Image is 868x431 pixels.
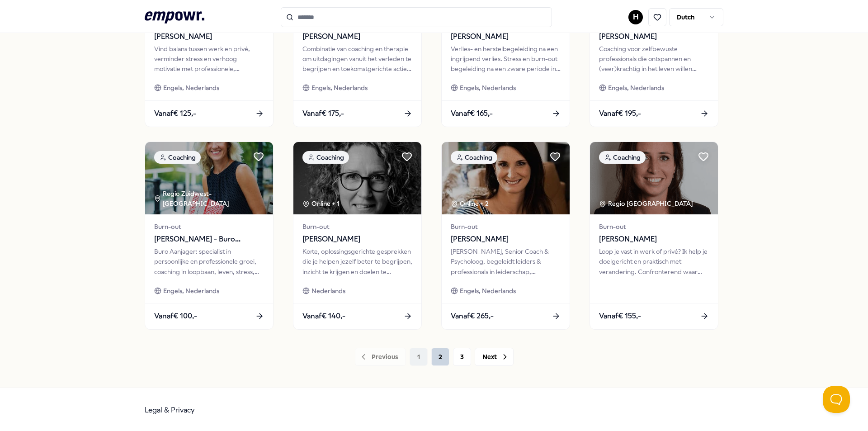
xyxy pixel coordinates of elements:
span: Burn-out [599,222,709,232]
div: Coaching voor zelfbewuste professionals die ontspannen en (veer)krachtig in het leven willen staan. [599,44,709,74]
span: Engels, Nederlands [163,83,219,93]
div: Coaching [599,151,646,164]
div: Korte, oplossingsgerichte gesprekken die je helpen jezelf beter te begrijpen, inzicht te krijgen ... [302,246,412,277]
span: Vanaf € 265,- [451,310,494,322]
span: Vanaf € 175,- [302,108,344,119]
span: [PERSON_NAME] [302,31,412,43]
div: Coaching [154,151,201,164]
iframe: Help Scout Beacon - Open [823,386,850,413]
div: Regio Zuidwest-[GEOGRAPHIC_DATA] [154,189,273,209]
div: Coaching [451,151,497,164]
span: Engels, Nederlands [460,286,516,296]
span: Vanaf € 100,- [154,310,197,322]
span: Engels, Nederlands [608,83,664,93]
button: 3 [453,348,471,366]
span: [PERSON_NAME] [302,233,412,245]
span: [PERSON_NAME] [599,233,709,245]
span: Engels, Nederlands [460,83,516,93]
span: Engels, Nederlands [311,83,368,93]
div: Verlies- en herstelbegeleiding na een ingrijpend verlies. Stress en burn-out begeleiding na een z... [451,44,561,74]
img: package image [590,142,718,214]
span: Nederlands [311,286,345,296]
div: Online + 2 [451,199,489,208]
div: [PERSON_NAME], Senior Coach & Psycholoog, begeleidt leiders & professionals in leiderschap, loopb... [451,246,561,277]
span: [PERSON_NAME] [154,31,264,43]
a: package imageCoachingRegio [GEOGRAPHIC_DATA] Burn-out[PERSON_NAME]Loop je vast in werk of privé? ... [590,142,718,330]
div: Loop je vast in werk of privé? Ik help je doelgericht en praktisch met verandering. Confronterend... [599,246,709,277]
button: H [628,10,643,24]
span: Vanaf € 155,- [599,310,641,322]
img: package image [145,142,273,214]
a: Legal & Privacy [145,406,195,414]
span: Vanaf € 195,- [599,108,641,119]
span: [PERSON_NAME] - Buro Aanjager [154,233,264,245]
span: [PERSON_NAME] [599,31,709,43]
span: [PERSON_NAME] [451,31,561,43]
div: Regio [GEOGRAPHIC_DATA] [599,199,694,208]
div: Combinatie van coaching en therapie om uitdagingen vanuit het verleden te begrijpen en toekomstge... [302,44,412,74]
button: Next [475,348,514,366]
span: Burn-out [451,222,561,232]
span: [PERSON_NAME] [451,233,561,245]
img: package image [442,142,570,214]
div: Online + 1 [302,199,340,208]
span: Engels, Nederlands [163,286,219,296]
button: 2 [431,348,449,366]
span: Vanaf € 165,- [451,108,493,119]
div: Coaching [302,151,349,164]
span: Vanaf € 140,- [302,310,345,322]
span: Vanaf € 125,- [154,108,196,119]
a: package imageCoachingRegio Zuidwest-[GEOGRAPHIC_DATA] Burn-out[PERSON_NAME] - Buro AanjagerBuro A... [145,142,274,330]
span: Burn-out [154,222,264,232]
input: Search for products, categories or subcategories [281,7,552,27]
div: Buro Aanjager: specialist in persoonlijke en professionele groei, coaching in loopbaan, leven, st... [154,246,264,277]
span: Burn-out [302,222,412,232]
img: package image [293,142,421,214]
a: package imageCoachingOnline + 2Burn-out[PERSON_NAME][PERSON_NAME], Senior Coach & Psycholoog, beg... [441,142,570,330]
a: package imageCoachingOnline + 1Burn-out[PERSON_NAME]Korte, oplossingsgerichte gesprekken die je h... [293,142,422,330]
div: Vind balans tussen werk en privé, verminder stress en verhoog motivatie met professionele, indivi... [154,44,264,74]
